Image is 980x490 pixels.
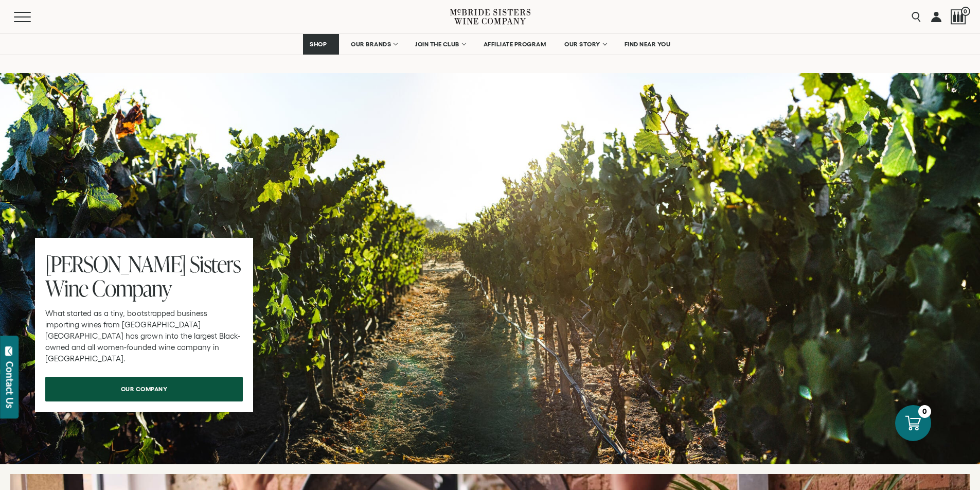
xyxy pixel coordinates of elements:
[45,377,243,401] a: our company
[190,249,241,279] span: Sisters
[558,34,613,55] a: OUR STORY
[477,34,553,55] a: AFFILIATE PROGRAM
[344,34,403,55] a: OUR BRANDS
[618,34,678,55] a: FIND NEAR YOU
[92,273,171,303] span: Company
[961,7,970,16] span: 0
[303,34,339,55] a: SHOP
[45,308,243,364] p: What started as a tiny, bootstrapped business importing wines from [GEOGRAPHIC_DATA] [GEOGRAPHIC_...
[408,34,472,55] a: JOIN THE CLUB
[14,12,51,22] button: Mobile Menu Trigger
[625,41,671,48] span: FIND NEAR YOU
[484,41,546,48] span: AFFILIATE PROGRAM
[351,41,391,48] span: OUR BRANDS
[5,361,15,408] div: Contact Us
[918,405,931,418] div: 0
[310,41,327,48] span: SHOP
[45,249,186,279] span: [PERSON_NAME]
[45,273,88,303] span: Wine
[415,41,459,48] span: JOIN THE CLUB
[564,41,600,48] span: OUR STORY
[103,379,186,399] span: our company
